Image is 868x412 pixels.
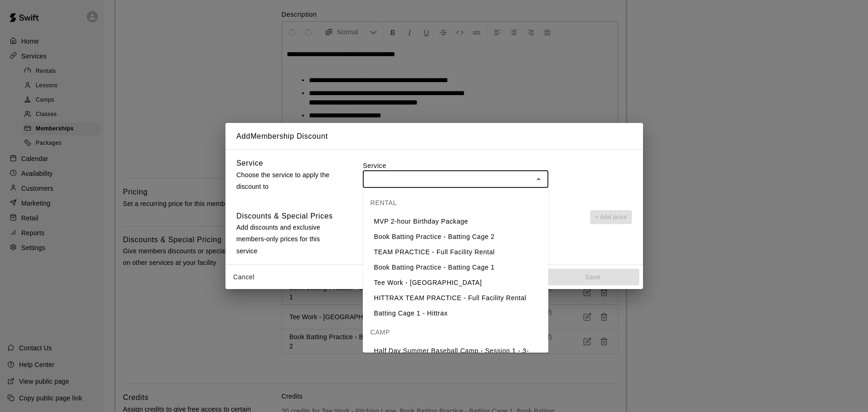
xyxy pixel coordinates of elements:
[363,192,548,214] div: RENTAL
[363,306,548,321] li: Batting Cage 1 - Hittrax
[237,157,264,169] h6: Service
[363,161,631,170] label: Service
[229,269,259,286] button: Cancel
[363,245,548,260] li: TEAM PRACTICE - Full Facility Rental
[363,275,548,290] li: Tee Work - [GEOGRAPHIC_DATA]
[237,210,333,222] h6: Discounts & Special Prices
[363,343,548,368] li: Half Day Summer Baseball Camp - Session 1 - 3-hour window
[363,290,548,306] li: HITTRAX TEAM PRACTICE - Full Facility Rental
[363,321,548,343] div: CAMP
[363,214,548,229] li: MVP 2-hour Birthday Package
[363,260,548,275] li: Book Batting Practice - Batting Cage 1
[237,222,340,257] p: Add discounts and exclusive members-only prices for this service
[363,229,548,245] li: Book Batting Practice - Batting Cage 2
[237,169,340,193] p: Choose the service to apply the discount to
[225,123,643,150] h2: Add Membership Discount
[532,173,545,186] button: Close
